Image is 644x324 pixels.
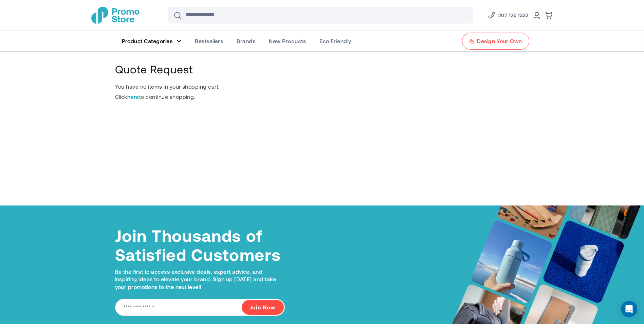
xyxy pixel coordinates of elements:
img: Promotional Merchandise [91,7,140,24]
p: Click to continue shopping. [115,93,529,100]
a: here [127,93,139,100]
span: Bestsellers [195,38,223,44]
span: 207 125 1322 [498,11,529,19]
p: Be the first to access exclusive deals, expert advice, and inspiring ideas to elevate your brand.... [115,268,285,291]
a: store logo [91,7,140,24]
span: Design Your Own [477,38,522,44]
button: Join Now [242,300,284,315]
p: You have no items in your shopping cart. [115,83,529,90]
span: Brands [237,38,255,44]
div: Open Intercom Messenger [621,301,637,317]
span: New Products [269,38,306,44]
span: Eco Friendly [319,38,351,44]
h1: Quote Request [115,62,529,76]
h4: Join Thousands of Satisfied Customers [115,226,285,264]
span: Product Categories [122,38,173,44]
a: Phone [487,11,529,19]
